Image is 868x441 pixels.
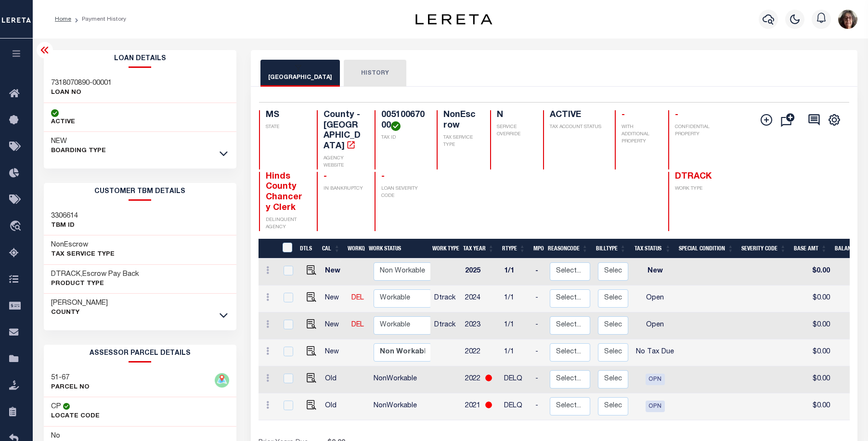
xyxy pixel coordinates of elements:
[592,239,630,259] th: BillType: activate to sort column ascending
[497,124,531,138] p: SERVICE OVERRIDE
[531,393,546,420] td: -
[793,285,834,312] td: $0.00
[500,285,531,312] td: 1/1
[321,339,348,366] td: New
[500,339,531,366] td: 1/1
[485,402,492,408] img: RedCircle.png
[443,110,478,131] h4: NonEscrow
[790,239,831,259] th: Base Amt: activate to sort column ascending
[461,393,500,420] td: 2021
[381,172,385,181] span: -
[321,393,348,420] td: Old
[51,78,112,88] h3: 7318070890-00001
[259,239,277,259] th: &nbsp;&nbsp;&nbsp;&nbsp;&nbsp;&nbsp;&nbsp;&nbsp;&nbsp;&nbsp;
[738,239,790,259] th: Severity Code: activate to sort column ascending
[646,374,665,385] span: OPN
[485,375,492,381] img: RedCircle.png
[632,259,678,285] td: New
[428,239,459,259] th: Work Type
[461,285,500,312] td: 2024
[370,366,438,393] td: NonWorkable
[344,60,406,87] button: HISTORY
[44,50,236,68] h2: Loan Details
[381,185,426,200] p: LOAN SEVERITY CODE
[321,366,348,393] td: Old
[51,308,108,318] p: County
[321,312,348,339] td: New
[430,285,461,312] td: Dtrack
[324,172,327,181] span: -
[277,239,297,259] th: &nbsp;
[530,239,544,259] th: MPO
[675,239,738,259] th: Special Condition: activate to sort column ascending
[44,345,236,363] h2: ASSESSOR PARCEL DETAILS
[370,393,438,420] td: NonWorkable
[51,298,108,308] h3: [PERSON_NAME]
[793,393,834,420] td: $0.00
[531,285,546,312] td: -
[51,373,90,383] h3: 51-67
[632,285,678,312] td: Open
[266,172,302,212] span: Hinds County Chancery Clerk
[415,14,492,25] img: logo-dark.svg
[461,339,500,366] td: 2022
[51,211,78,221] h3: 3306614
[266,110,305,121] h4: MS
[461,259,500,285] td: 2025
[51,117,75,127] p: ACTIVE
[351,295,364,301] a: DEL
[430,312,461,339] td: Dtrack
[321,285,348,312] td: New
[321,259,348,285] td: New
[630,239,675,259] th: Tax Status: activate to sort column ascending
[266,217,305,231] p: DELINQUENT AGENCY
[51,270,139,279] h3: DTRACK,Escrow Pay Back
[459,239,498,259] th: Tax Year: activate to sort column ascending
[793,366,834,393] td: $0.00
[51,146,106,156] p: BOARDING TYPE
[344,239,365,259] th: WorkQ
[51,383,90,392] p: PARCEL NO
[531,366,546,393] td: -
[531,312,546,339] td: -
[381,110,426,131] h4: 00510067000
[296,239,318,259] th: DTLS
[550,110,603,121] h4: ACTIVE
[51,137,106,146] h3: NEW
[324,110,363,152] h4: County - [GEOGRAPHIC_DATA]
[500,312,531,339] td: 1/1
[632,339,678,366] td: No Tax Due
[531,339,546,366] td: -
[365,239,430,259] th: Work Status
[51,402,61,412] h3: CP
[500,259,531,285] td: 1/1
[461,366,500,393] td: 2022
[51,431,60,441] h3: No
[9,220,25,233] i: travel_explore
[318,239,344,259] th: CAL: activate to sort column ascending
[443,134,478,149] p: TAX SERVICE TYPE
[497,110,531,121] h4: N
[260,60,340,87] button: [GEOGRAPHIC_DATA]
[71,15,126,24] li: Payment History
[51,279,139,289] p: Product Type
[793,339,834,366] td: $0.00
[51,88,112,98] p: LOAN NO
[324,185,363,193] p: IN BANKRUPTCY
[51,221,78,231] p: TBM ID
[351,322,364,328] a: DEL
[793,312,834,339] td: $0.00
[550,124,603,131] p: TAX ACCOUNT STATUS
[324,155,363,169] p: AGENCY WEBSITE
[51,240,115,250] h3: NonEscrow
[498,239,530,259] th: RType: activate to sort column ascending
[51,412,100,421] p: Locate Code
[266,124,305,131] p: STATE
[793,259,834,285] td: $0.00
[544,239,592,259] th: ReasonCode: activate to sort column ascending
[51,250,115,259] p: Tax Service Type
[44,183,236,201] h2: CUSTOMER TBM DETAILS
[646,401,665,412] span: OPN
[55,16,71,22] a: Home
[531,259,546,285] td: -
